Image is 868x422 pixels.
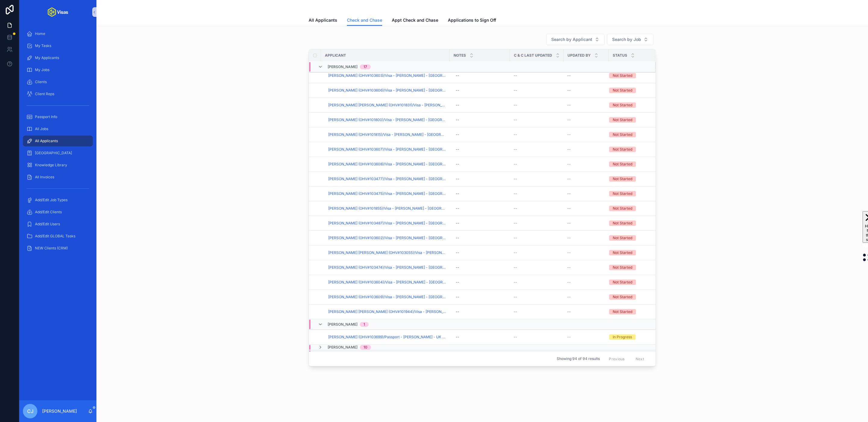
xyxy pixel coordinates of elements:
span: Add/Edit Clients [35,210,62,214]
span: Appt Check and Chase [392,17,438,23]
div: Not Started [613,235,632,241]
span: -- [514,236,517,240]
div: Not Started [613,161,632,167]
a: Applications to Sign Off [448,15,496,27]
div: -- [456,206,459,211]
span: [PERSON_NAME] (OHV#103604)/Visa - [PERSON_NAME] - [GEOGRAPHIC_DATA] DS160 - [DATE] (#1291) [328,280,446,285]
a: [PERSON_NAME] (OHV#103609)/Visa - [PERSON_NAME] - [GEOGRAPHIC_DATA] DS160 - [DATE] (#1291) [328,295,446,299]
span: Add/Edit GLOBAL Tasks [35,234,75,239]
span: [PERSON_NAME] (OHV#103603)/Visa - [PERSON_NAME] - [GEOGRAPHIC_DATA] DS160 - [DATE] (#1291) [328,73,446,78]
a: [PERSON_NAME] (OHV#101800)/Visa - [PERSON_NAME] - [GEOGRAPHIC_DATA] DS160 - [DATE] (#1291) [328,117,446,122]
div: -- [456,162,459,167]
a: [PERSON_NAME] (OHV#103477)/Visa - [PERSON_NAME] - [GEOGRAPHIC_DATA] DS160 - [DATE] (#1291) [328,177,446,181]
span: -- [514,265,517,270]
a: My Applicants [23,52,93,63]
a: My Tasks [23,40,93,51]
div: -- [456,280,459,285]
span: Add/Edit Users [35,222,60,227]
div: Not Started [613,265,632,270]
a: [PERSON_NAME] (OHV#103474)/Visa - [PERSON_NAME] - [GEOGRAPHIC_DATA] DS160 - [DATE] (#1291) [328,265,446,270]
span: -- [567,236,571,240]
div: -- [456,250,459,255]
a: Add/Edit Job Types [23,195,93,205]
span: -- [514,88,517,93]
div: Not Started [613,73,632,78]
div: Not Started [613,147,632,152]
span: -- [514,147,517,152]
div: Not Started [613,294,632,300]
span: -- [567,265,571,270]
a: [PERSON_NAME] (OHV#101815)/Visa - [PERSON_NAME] - [GEOGRAPHIC_DATA] DS160 - [DATE] (#1291) [328,132,446,137]
span: [PERSON_NAME] [328,322,357,327]
a: [PERSON_NAME] (OHV#103602)/Visa - [PERSON_NAME] - [GEOGRAPHIC_DATA] DS160 - [DATE] (#1291) [328,236,446,240]
span: -- [514,335,517,339]
span: Search by Job [612,36,641,42]
span: [GEOGRAPHIC_DATA] [35,151,72,155]
div: Not Started [613,176,632,182]
span: C & C Last Updated [514,53,552,58]
div: -- [456,117,459,122]
span: -- [567,309,571,314]
div: 17 [363,64,367,69]
button: Select Button [607,34,653,45]
span: Knowledge Library [35,163,67,167]
a: NEW Clients (CRM) [23,243,93,254]
div: 1 [363,322,365,327]
span: All Applicants [35,139,58,143]
div: Not Started [613,88,632,93]
span: -- [514,117,517,122]
div: -- [456,73,459,78]
a: [PERSON_NAME] (OHV#103699)/Passport - [PERSON_NAME] - UK First Time Concurrent Passport - [DATE] ... [328,335,446,339]
span: Clients [35,80,47,84]
div: Not Started [613,280,632,285]
span: All Applicants [309,17,337,23]
div: Not Started [613,191,632,196]
button: Select Button [546,34,605,45]
span: -- [567,177,571,181]
a: All Jobs [23,123,93,134]
img: App logo [48,7,68,17]
span: [PERSON_NAME] [328,345,357,350]
div: -- [456,236,459,240]
div: Not Started [613,309,632,314]
span: Check and Chase [347,17,382,23]
span: My Applicants [35,55,59,60]
span: [PERSON_NAME] (OHV#101855)/Visa - [PERSON_NAME] - [GEOGRAPHIC_DATA] DS160 - [DATE] (#1291) [328,206,446,211]
a: [GEOGRAPHIC_DATA] [23,148,93,158]
div: scrollable content [19,24,96,261]
span: Showing 94 of 94 results [557,356,600,361]
span: -- [514,73,517,78]
span: -- [567,73,571,78]
span: -- [567,162,571,167]
span: -- [567,191,571,196]
span: -- [514,132,517,137]
span: -- [514,191,517,196]
span: Search by Applicant [551,36,592,42]
div: -- [456,221,459,226]
span: -- [514,162,517,167]
span: -- [514,177,517,181]
div: Not Started [613,220,632,226]
a: [PERSON_NAME] (OHV#103607)/Visa - [PERSON_NAME] - [GEOGRAPHIC_DATA] DS160 - [DATE] (#1291) [328,147,446,152]
span: -- [567,206,571,211]
span: Home [35,31,45,36]
span: -- [567,335,571,339]
div: -- [456,335,459,339]
span: -- [567,221,571,226]
span: -- [567,132,571,137]
span: -- [567,103,571,108]
a: Client Reps [23,89,93,99]
div: -- [456,177,459,181]
span: My Tasks [35,43,51,48]
span: -- [514,280,517,285]
span: -- [514,206,517,211]
span: -- [567,117,571,122]
p: [PERSON_NAME] [42,408,77,414]
span: -- [514,309,517,314]
div: -- [456,191,459,196]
